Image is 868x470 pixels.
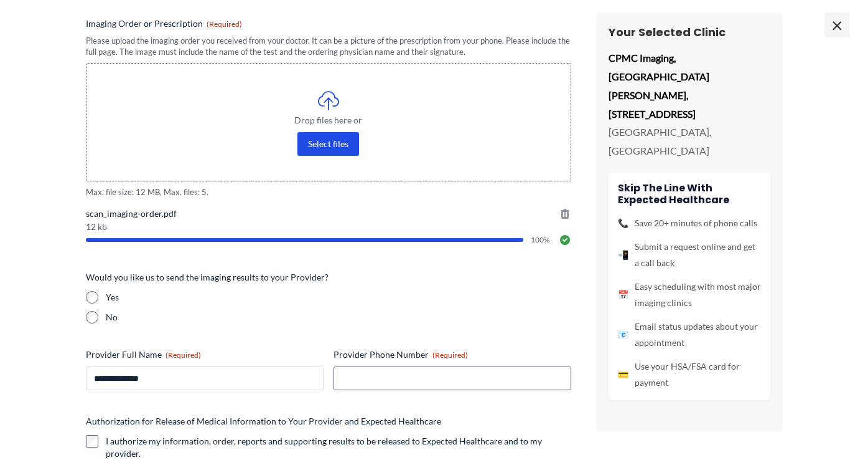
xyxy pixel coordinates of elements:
legend: Would you like us to send the imaging results to your Provider? [86,271,329,284]
span: 12 kb [86,223,571,231]
span: 📅 [618,287,628,303]
label: Yes [106,291,571,304]
h4: Skip the line with Expected Healthcare [618,182,761,206]
h3: Your Selected Clinic [609,25,770,39]
li: Use your HSA/FSA card for payment [618,358,761,391]
label: Provider Full Name [86,348,324,361]
li: Easy scheduling with most major imaging clinics [618,279,761,311]
button: select files, imaging order or prescription(required) [297,132,359,156]
span: (Required) [432,350,468,360]
span: scan_imaging-order.pdf [86,208,571,220]
label: No [106,311,571,324]
li: Save 20+ minutes of phone calls [618,215,761,231]
div: Please upload the imaging order you received from your doctor. It can be a picture of the prescri... [86,35,571,58]
legend: Authorization for Release of Medical Information to Your Provider and Expected Healthcare [86,415,441,428]
label: I authorize my information, order, reports and supporting results to be released to Expected Heal... [106,435,571,460]
span: 💳 [618,367,628,383]
p: [GEOGRAPHIC_DATA], [GEOGRAPHIC_DATA] [609,123,770,160]
li: Submit a request online and get a call back [618,239,761,271]
span: Drop files here or [111,116,546,125]
span: (Required) [166,350,201,360]
span: 📞 [618,215,628,231]
p: CPMC Imaging, [GEOGRAPHIC_DATA][PERSON_NAME], [STREET_ADDRESS] [609,49,770,123]
label: Provider Phone Number [334,348,571,361]
li: Email status updates about your appointment [618,319,761,351]
span: (Required) [207,19,242,29]
span: × [824,12,849,37]
label: Imaging Order or Prescription [86,17,571,30]
span: 📲 [618,247,628,263]
span: 100% [531,236,551,244]
span: Max. file size: 12 MB, Max. files: 5. [86,186,571,198]
span: 📧 [618,327,628,343]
